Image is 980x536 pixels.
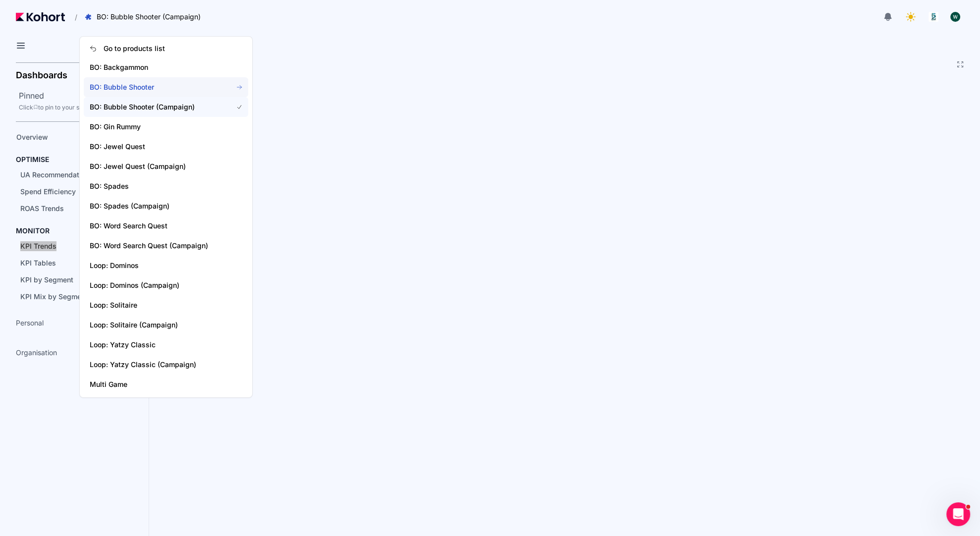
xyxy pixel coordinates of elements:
[90,261,220,270] span: Loop: Dominos
[90,161,220,171] span: BO: Jewel Quest (Campaign)
[16,133,48,141] span: Overview
[90,82,220,92] span: BO: Bubble Shooter
[84,196,248,216] a: BO: Spades (Campaign)
[20,275,73,284] span: KPI by Segment
[928,12,938,22] img: logo_logo_images_1_20240607072359498299_20240828135028712857.jpeg
[90,379,220,389] span: Multi Game
[90,241,220,251] span: BO: Word Search Quest (Campaign)
[104,44,165,54] span: Go to products list
[17,184,132,199] a: Spend Efficiency
[956,60,964,68] button: Fullscreen
[17,239,132,254] a: KPI Trends
[946,502,970,526] iframe: Intercom live chat
[84,275,248,295] a: Loop: Dominos (Campaign)
[16,226,50,236] h4: MONITOR
[17,256,132,270] a: KPI Tables
[90,280,220,290] span: Loop: Dominos (Campaign)
[20,204,64,213] span: ROAS Trends
[90,300,220,310] span: Loop: Solitaire
[19,90,149,102] h2: Pinned
[84,216,248,236] a: BO: Word Search Quest
[17,272,132,287] a: KPI by Segment
[84,77,248,97] a: BO: Bubble Shooter
[67,12,77,22] span: /
[84,335,248,355] a: Loop: Yatzy Classic
[20,170,93,179] span: UA Recommendations
[90,62,220,72] span: BO: Backgammon
[90,142,220,152] span: BO: Jewel Quest
[90,340,220,350] span: Loop: Yatzy Classic
[17,167,132,182] a: UA Recommendations
[16,318,44,328] span: Personal
[90,360,220,370] span: Loop: Yatzy Classic (Campaign)
[97,12,201,22] span: BO: Bubble Shooter (Campaign)
[17,201,132,216] a: ROAS Trends
[16,12,65,21] img: Kohort logo
[84,315,248,335] a: Loop: Solitaire (Campaign)
[84,256,248,275] a: Loop: Dominos
[90,320,220,330] span: Loop: Solitaire (Campaign)
[84,97,248,117] a: BO: Bubble Shooter (Campaign)
[19,104,149,111] div: Click to pin to your sidebar.
[84,57,248,77] a: BO: Backgammon
[84,375,248,394] a: Multi Game
[16,71,67,80] h2: Dashboards
[90,201,220,211] span: BO: Spades (Campaign)
[20,242,56,250] span: KPI Trends
[16,348,57,358] span: Organisation
[84,157,248,176] a: BO: Jewel Quest (Campaign)
[79,8,211,25] button: BO: Bubble Shooter (Campaign)
[20,292,88,301] span: KPI Mix by Segment
[20,187,76,196] span: Spend Efficiency
[84,355,248,375] a: Loop: Yatzy Classic (Campaign)
[90,221,220,231] span: BO: Word Search Quest
[17,289,132,304] a: KPI Mix by Segment
[90,181,220,191] span: BO: Spades
[84,236,248,256] a: BO: Word Search Quest (Campaign)
[20,259,56,267] span: KPI Tables
[84,295,248,315] a: Loop: Solitaire
[13,130,132,145] a: Overview
[84,176,248,196] a: BO: Spades
[90,122,220,132] span: BO: Gin Rummy
[84,117,248,137] a: BO: Gin Rummy
[16,155,49,164] h4: OPTIMISE
[90,102,220,112] span: BO: Bubble Shooter (Campaign)
[84,40,248,57] a: Go to products list
[84,137,248,157] a: BO: Jewel Quest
